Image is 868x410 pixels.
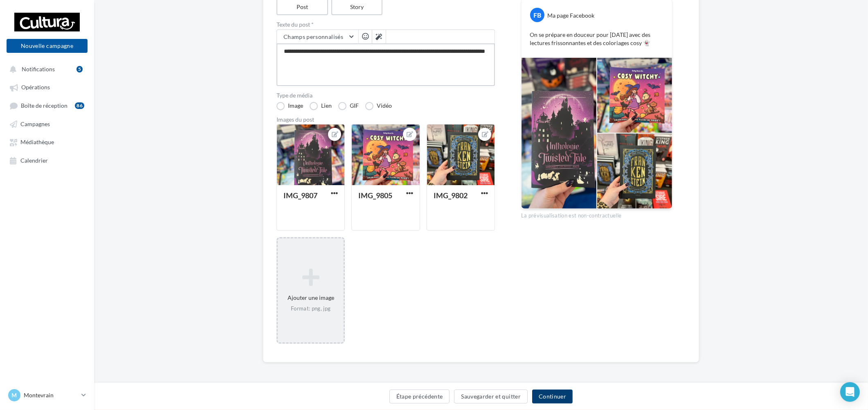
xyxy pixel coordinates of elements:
[20,120,50,127] span: Campagnes
[434,191,468,200] div: IMG_9802
[5,79,89,94] a: Opérations
[365,102,392,110] label: Vidéo
[389,390,450,403] button: Étape précédente
[358,191,392,200] div: IMG_9805
[5,134,89,149] a: Médiathèque
[283,191,317,200] div: IMG_9807
[283,33,343,40] span: Champs personnalisés
[310,102,332,110] label: Lien
[22,66,55,72] span: Notifications
[277,102,303,110] label: Image
[277,30,358,44] button: Champs personnalisés
[277,117,495,122] div: Images du post
[454,390,528,403] button: Sauvegarder et quitter
[12,391,17,399] span: M
[532,390,573,403] button: Continuer
[21,84,50,91] span: Opérations
[20,139,54,146] span: Médiathèque
[5,61,86,76] button: Notifications 5
[24,391,78,399] p: Montevrain
[76,66,83,72] div: 5
[7,39,88,53] button: Nouvelle campagne
[5,98,89,113] a: Boîte de réception86
[547,11,594,20] div: Ma page Facebook
[5,116,89,131] a: Campagnes
[5,153,89,168] a: Calendrier
[7,387,88,403] a: M Montevrain
[277,93,495,98] label: Type de média
[530,8,544,22] div: FB
[521,209,672,220] div: La prévisualisation est non-contractuelle
[20,157,48,164] span: Calendrier
[75,102,84,109] div: 86
[840,382,860,402] div: Open Intercom Messenger
[21,102,67,109] span: Boîte de réception
[338,102,359,110] label: GIF
[277,22,495,27] label: Texte du post *
[530,31,664,47] p: On se prépare en douceur pour [DATE] avec des lectures frissonnantes et des coloriages cosy 👻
